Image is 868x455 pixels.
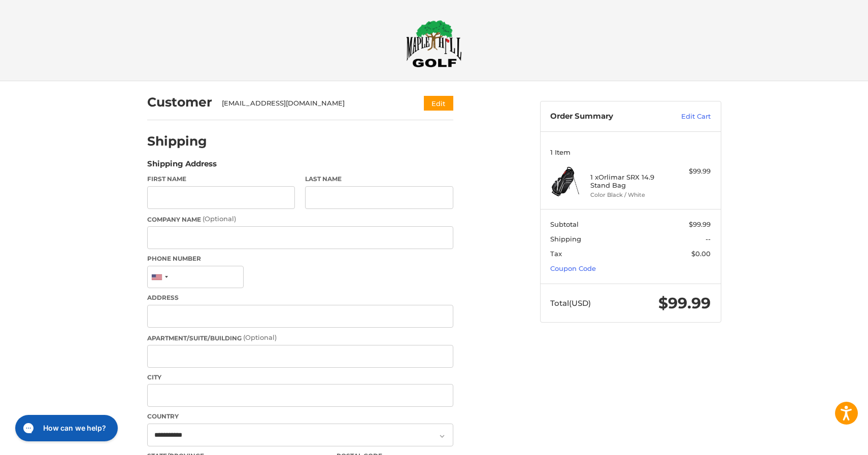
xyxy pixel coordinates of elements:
[550,148,711,156] h3: 1 Item
[147,412,453,421] label: Country
[147,133,207,149] h2: Shipping
[147,174,295,184] label: First Name
[10,411,121,445] iframe: Gorgias live chat messenger
[550,235,581,243] span: Shipping
[550,250,562,258] span: Tax
[305,174,453,184] label: Last Name
[406,20,462,67] img: Maple Hill Golf
[590,173,668,190] h4: 1 x Orlimar SRX 14.9 Stand Bag
[691,250,711,258] span: $0.00
[147,333,453,343] label: Apartment/Suite/Building
[659,112,711,122] a: Edit Cart
[147,254,453,263] label: Phone Number
[243,333,277,341] small: (Optional)
[689,220,711,228] span: $99.99
[147,158,217,174] legend: Shipping Address
[203,215,236,223] small: (Optional)
[550,112,659,122] h3: Order Summary
[658,294,711,312] span: $99.99
[706,235,711,243] span: --
[147,373,453,382] label: City
[550,264,596,272] a: Coupon Code
[424,96,453,111] button: Edit
[222,98,404,109] div: [EMAIL_ADDRESS][DOMAIN_NAME]
[671,166,711,177] div: $99.99
[550,298,591,308] span: Total (USD)
[590,191,668,199] li: Color Black / White
[148,266,171,288] div: United States: +1
[550,220,579,228] span: Subtotal
[147,94,212,110] h2: Customer
[147,293,453,302] label: Address
[147,214,453,224] label: Company Name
